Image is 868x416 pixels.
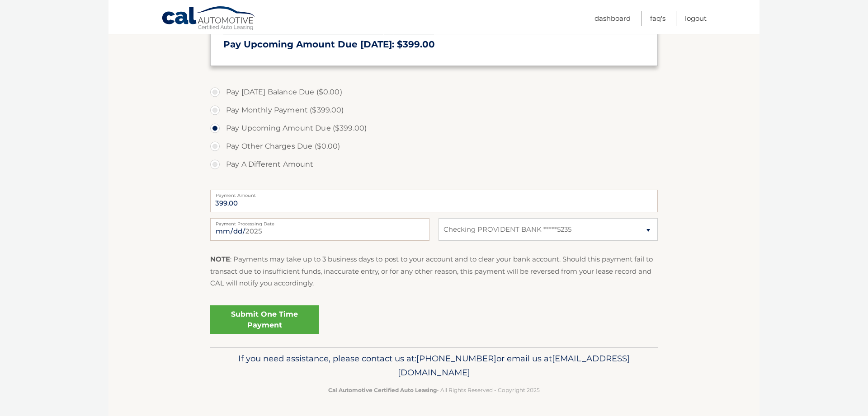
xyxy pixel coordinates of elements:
[216,351,652,380] p: If you need assistance, please contact us at: or email us at
[216,385,652,395] p: - All Rights Reserved - Copyright 2025
[210,83,658,101] label: Pay [DATE] Balance Due ($0.00)
[594,11,631,26] a: Dashboard
[223,39,645,50] h3: Pay Upcoming Amount Due [DATE]: $399.00
[210,255,230,263] strong: NOTE
[210,218,429,241] input: Payment Date
[210,119,658,137] label: Pay Upcoming Amount Due ($399.00)
[210,101,658,119] label: Pay Monthly Payment ($399.00)
[210,155,658,173] label: Pay A Different Amount
[210,218,429,225] label: Payment Processing Date
[650,11,665,26] a: FAQ's
[210,137,658,155] label: Pay Other Charges Due ($0.00)
[210,305,319,334] a: Submit One Time Payment
[210,190,658,197] label: Payment Amount
[210,190,658,212] input: Payment Amount
[685,11,707,26] a: Logout
[416,353,496,364] span: [PHONE_NUMBER]
[161,6,256,32] a: Cal Automotive
[328,387,437,393] strong: Cal Automotive Certified Auto Leasing
[210,253,658,289] p: : Payments may take up to 3 business days to post to your account and to clear your bank account....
